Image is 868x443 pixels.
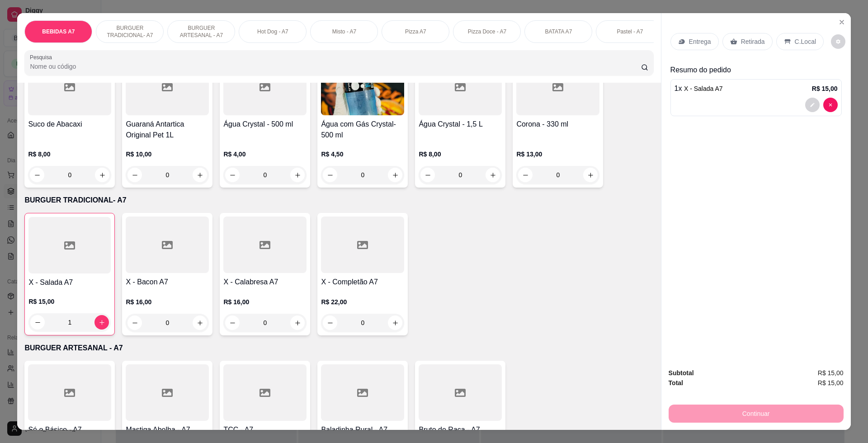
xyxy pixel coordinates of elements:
[516,150,599,159] p: R$ 13,00
[30,62,641,71] input: Pesquisa
[28,297,111,306] p: R$ 15,00
[28,119,111,130] h4: Suco de Abacaxi
[30,53,55,61] label: Pesquisa
[419,150,502,159] p: R$ 8,00
[321,424,404,435] h4: Baladinha Rural - A7
[42,28,75,35] p: BEBIDAS A7
[223,119,307,130] h4: Água Crystal - 500 ml
[223,424,307,435] h4: TCC - A7
[818,368,844,378] span: R$ 15,00
[516,119,599,130] h4: Corona - 330 ml
[795,37,816,46] p: C.Local
[670,65,842,75] p: Resumo do pedido
[24,195,653,206] p: BURGUER TRADICIONAL- A7
[257,28,288,35] p: Hot Dog - A7
[831,34,845,49] button: decrease-product-quantity
[24,343,653,353] p: BURGUER ARTESANAL - A7
[684,85,723,92] span: X - Salada A7
[126,424,209,435] h4: Mastiga Abelha - A7
[818,378,844,388] span: R$ 15,00
[223,297,307,306] p: R$ 16,00
[193,168,207,182] button: increase-product-quantity
[468,28,506,35] p: Pizza Doce - A7
[126,150,209,159] p: R$ 10,00
[332,28,356,35] p: Misto - A7
[30,168,44,182] button: decrease-product-quantity
[486,168,500,182] button: increase-product-quantity
[675,83,723,94] p: 1 x
[225,168,240,182] button: decrease-product-quantity
[669,369,694,377] strong: Subtotal
[805,98,820,112] button: decrease-product-quantity
[28,277,111,288] h4: X - Salada A7
[388,168,402,182] button: increase-product-quantity
[323,168,337,182] button: decrease-product-quantity
[223,150,307,159] p: R$ 4,00
[321,297,404,306] p: R$ 22,00
[835,15,849,29] button: Close
[583,168,598,182] button: increase-product-quantity
[812,84,838,93] p: R$ 15,00
[545,28,572,35] p: BATATA A7
[126,297,209,306] p: R$ 16,00
[95,168,109,182] button: increase-product-quantity
[126,119,209,141] h4: Guaraná Antartica Original Pet 1L
[741,37,765,46] p: Retirada
[388,316,402,330] button: increase-product-quantity
[321,150,404,159] p: R$ 4,50
[321,119,404,141] h4: Água com Gás Crystal- 500 ml
[175,24,227,39] p: BURGUER ARTESANAL - A7
[689,37,711,46] p: Entrega
[290,168,305,182] button: increase-product-quantity
[28,424,111,435] h4: Só o Básico - A7
[405,28,426,35] p: Pizza A7
[127,168,142,182] button: decrease-product-quantity
[223,277,307,287] h4: X - Calabresa A7
[518,168,533,182] button: decrease-product-quantity
[617,28,643,35] p: Pastel - A7
[323,316,337,330] button: decrease-product-quantity
[419,119,502,130] h4: Água Crystal - 1,5 L
[126,277,209,287] h4: X - Bacon A7
[419,424,502,435] h4: Bruto de Raça - A7
[104,24,156,39] p: BURGUER TRADICIONAL- A7
[28,150,111,159] p: R$ 8,00
[321,59,404,115] img: product-image
[823,98,838,112] button: decrease-product-quantity
[669,379,683,386] strong: Total
[321,277,404,287] h4: X - Completão A7
[420,168,435,182] button: decrease-product-quantity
